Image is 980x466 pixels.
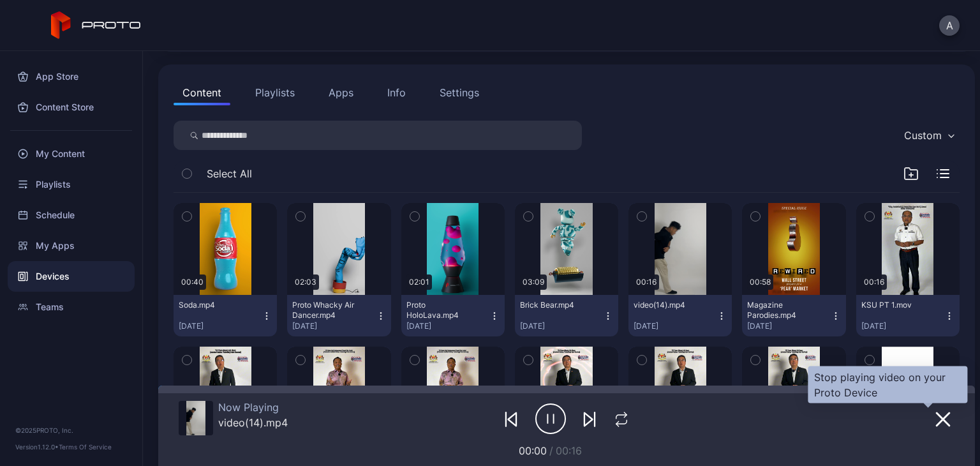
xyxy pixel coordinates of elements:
[520,321,603,331] div: [DATE]
[8,261,135,292] a: Devices
[556,444,582,457] span: 00:16
[634,300,704,310] div: video(14).mp4
[856,295,960,336] button: KSU PT 1.mov[DATE]
[218,416,288,429] div: video(14).mp4
[549,444,553,457] span: /
[747,321,830,331] div: [DATE]
[8,139,135,169] a: My Content
[8,230,135,261] a: My Apps
[401,295,505,336] button: Proto HoloLava.mp4[DATE]
[15,425,127,435] div: © 2025 PROTO, Inc.
[320,80,362,105] button: Apps
[59,443,112,451] a: Terms Of Service
[8,169,135,200] a: Playlists
[8,292,135,322] a: Teams
[174,295,277,336] button: Soda.mp4[DATE]
[519,444,547,457] span: 00:00
[861,321,944,331] div: [DATE]
[378,80,415,105] button: Info
[8,92,135,123] a: Content Store
[515,295,618,336] button: Brick Bear.mp4[DATE]
[292,321,375,331] div: [DATE]
[628,295,732,336] button: video(14).mp4[DATE]
[742,295,845,336] button: Magazine Parodies.mp4[DATE]
[861,300,932,310] div: KSU PT 1.mov
[174,80,230,105] button: Content
[287,295,390,336] button: Proto Whacky Air Dancer.mp4[DATE]
[939,15,960,36] button: A
[904,129,942,142] div: Custom
[814,370,961,400] div: Stop playing video on your Proto Device
[406,321,489,331] div: [DATE]
[747,300,817,320] div: Magazine Parodies.mp4
[520,300,590,310] div: Brick Bear.mp4
[387,85,406,100] div: Info
[898,121,960,150] button: Custom
[246,80,304,105] button: Playlists
[8,61,135,92] a: App Store
[218,401,288,414] div: Now Playing
[179,321,262,331] div: [DATE]
[179,300,249,310] div: Soda.mp4
[406,300,477,320] div: Proto HoloLava.mp4
[8,200,135,230] a: Schedule
[440,85,479,100] div: Settings
[634,321,716,331] div: [DATE]
[15,443,59,451] span: Version 1.12.0 •
[207,166,252,181] span: Select All
[292,300,362,320] div: Proto Whacky Air Dancer.mp4
[431,80,488,105] button: Settings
